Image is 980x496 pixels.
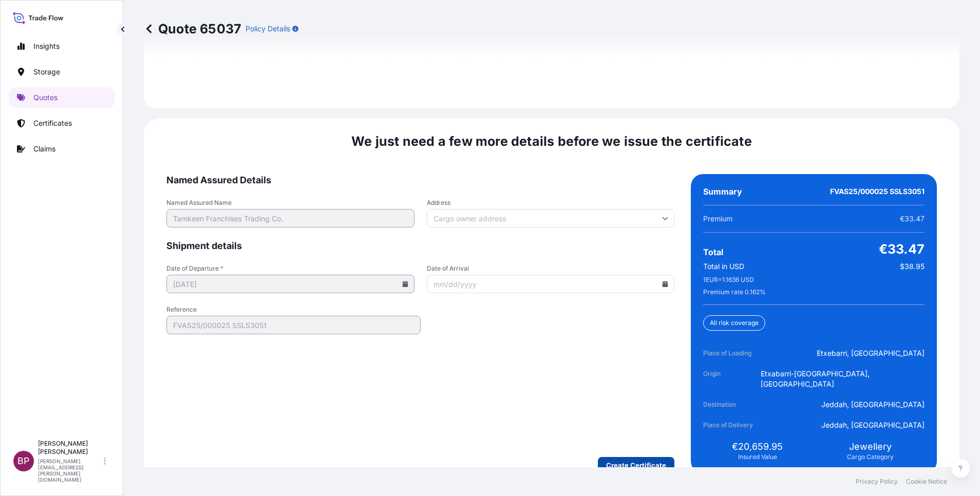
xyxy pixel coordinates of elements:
span: Reference [166,306,421,314]
input: mm/dd/yyyy [427,275,675,293]
span: We just need a few more details before we issue the certificate [351,133,752,149]
span: Destination [703,399,761,410]
span: €33.47 [879,241,925,257]
input: mm/dd/yyyy [166,275,414,293]
a: Cookie Notice [906,478,947,486]
span: €33.47 [900,214,925,224]
span: Summary [703,186,742,197]
p: Policy Details [246,24,290,34]
span: Insured Value [738,453,777,461]
span: BP [17,456,30,466]
p: [PERSON_NAME][EMAIL_ADDRESS][PERSON_NAME][DOMAIN_NAME] [38,458,102,483]
span: FVAS25/000025 SSLS3051 [830,186,925,197]
input: Your internal reference [166,316,421,334]
span: Etxebarri, [GEOGRAPHIC_DATA] [817,348,925,358]
span: Premium [703,214,732,224]
p: Claims [33,144,55,154]
span: Total in USD [703,261,744,272]
p: Storage [33,67,60,77]
span: Date of Arrival [427,264,675,273]
p: Insights [33,41,60,51]
span: Jeddah, [GEOGRAPHIC_DATA] [821,399,925,410]
span: Total [703,247,723,257]
span: Jeddah, [GEOGRAPHIC_DATA] [821,420,925,430]
a: Privacy Policy [856,478,898,486]
a: Storage [9,62,115,82]
span: 1 EUR = 1.1636 USD [703,276,754,284]
span: Named Assured Name [166,199,414,207]
span: Place of Delivery [703,420,761,430]
span: Jewellery [849,441,892,453]
span: Place of Loading [703,348,761,358]
span: Premium rate 0.162 % [703,288,766,296]
a: Claims [9,139,115,159]
button: Create Certificate [598,457,674,473]
div: All risk coverage [703,315,765,331]
p: Quotes [33,92,58,103]
a: Quotes [9,87,115,108]
span: Named Assured Details [166,174,674,186]
p: Quote 65037 [144,21,241,37]
span: $38.95 [900,261,925,272]
input: Cargo owner address [427,209,675,227]
p: Create Certificate [606,460,666,470]
span: Date of Departure [166,264,414,273]
a: Insights [9,36,115,56]
p: [PERSON_NAME] [PERSON_NAME] [38,440,102,456]
span: Shipment details [166,240,674,252]
span: Cargo Category [847,453,894,461]
span: Origin [703,369,761,389]
span: Etxabarri-[GEOGRAPHIC_DATA], [GEOGRAPHIC_DATA] [761,369,925,389]
a: Certificates [9,113,115,133]
span: Address [427,199,675,207]
p: Certificates [33,118,72,128]
span: €20,659.95 [732,441,783,453]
